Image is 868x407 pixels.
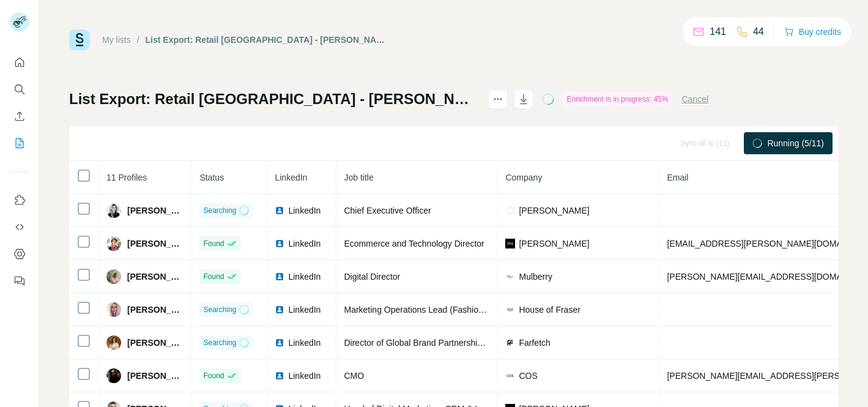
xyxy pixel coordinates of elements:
[203,304,236,315] span: Searching
[519,370,537,382] span: COS
[563,92,672,106] div: Enrichment is in progress: 45%
[69,29,90,50] img: Surfe Logo
[344,239,484,248] span: Ecommerce and Technology Director
[681,93,708,105] button: Cancel
[106,203,121,218] img: Avatar
[127,304,184,316] span: [PERSON_NAME]
[203,337,236,348] span: Searching
[102,35,131,45] a: My lists
[275,371,284,381] img: LinkedIn logo
[288,237,321,250] span: LinkedIn
[203,370,224,381] span: Found
[127,237,184,250] span: [PERSON_NAME]
[127,204,184,217] span: [PERSON_NAME]
[275,206,284,215] img: LinkedIn logo
[288,370,321,382] span: LinkedIn
[288,271,321,283] span: LinkedIn
[519,204,589,217] span: [PERSON_NAME]
[275,305,284,315] img: LinkedIn logo
[203,205,236,216] span: Searching
[505,272,515,282] img: company-logo
[344,206,431,215] span: Chief Executive Officer
[10,105,29,127] button: Enrich CSV
[137,34,139,46] li: /
[488,89,508,109] button: actions
[127,337,184,349] span: [PERSON_NAME]
[519,271,552,283] span: Mulberry
[127,370,184,382] span: [PERSON_NAME]
[344,371,364,381] span: CMO
[767,137,824,149] span: Running (5/11)
[519,337,550,349] span: Farfetch
[344,338,584,348] span: Director of Global Brand Partnerships & Category Management
[519,304,580,316] span: House of Fraser
[288,304,321,316] span: LinkedIn
[10,243,29,265] button: Dashboard
[275,239,284,248] img: LinkedIn logo
[10,132,29,154] button: My lists
[106,368,121,383] img: Avatar
[505,371,515,381] img: company-logo
[784,23,841,40] button: Buy credits
[106,173,147,182] span: 11 Profiles
[505,239,515,248] img: company-logo
[199,173,224,182] span: Status
[519,237,589,250] span: [PERSON_NAME]
[344,305,631,315] span: Marketing Operations Lead (Fashion, Beauty, Home & Customer Retention)
[275,173,307,182] span: LinkedIn
[505,338,515,348] img: company-logo
[106,236,121,251] img: Avatar
[106,302,121,317] img: Avatar
[146,34,388,46] div: List Export: Retail [GEOGRAPHIC_DATA] - [PERSON_NAME] - [DATE] 12:34
[753,24,764,39] p: 44
[667,173,688,182] span: Email
[10,189,29,211] button: Use Surfe on LinkedIn
[344,173,373,182] span: Job title
[127,271,185,283] span: [PERSON_NAME]
[69,89,477,109] h1: List Export: Retail [GEOGRAPHIC_DATA] - [PERSON_NAME] - [DATE] 12:34
[106,335,121,350] img: Avatar
[288,204,321,217] span: LinkedIn
[106,269,121,284] img: Avatar
[275,272,284,282] img: LinkedIn logo
[10,51,29,73] button: Quick start
[505,305,515,315] img: company-logo
[710,24,726,39] p: 141
[203,271,224,282] span: Found
[10,216,29,238] button: Use Surfe API
[288,337,321,349] span: LinkedIn
[275,338,284,348] img: LinkedIn logo
[344,272,400,282] span: Digital Director
[505,173,542,182] span: Company
[203,238,224,249] span: Found
[10,270,29,292] button: Feedback
[10,78,29,100] button: Search
[505,206,515,215] img: company-logo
